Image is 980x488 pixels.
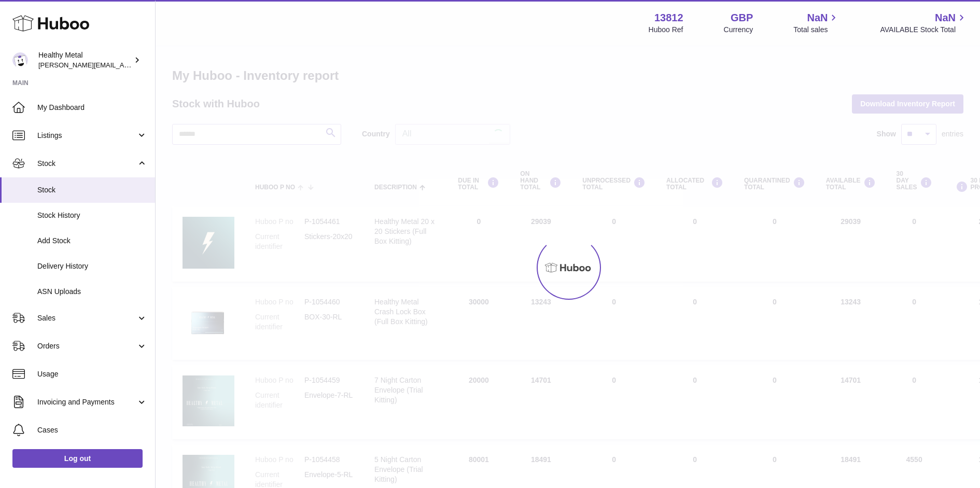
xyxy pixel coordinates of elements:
[12,52,28,68] img: jose@healthy-metal.com
[37,236,147,246] span: Add Stock
[731,11,753,25] strong: GBP
[37,131,136,141] span: Listings
[38,50,132,70] div: Healthy Metal
[880,25,968,35] span: AVAILABLE Stock Total
[37,261,147,271] span: Delivery History
[37,103,147,113] span: My Dashboard
[37,369,147,379] span: Usage
[807,11,828,25] span: NaN
[37,397,136,407] span: Invoicing and Payments
[37,341,136,351] span: Orders
[793,25,839,35] span: Total sales
[654,11,683,25] strong: 13812
[37,211,147,220] span: Stock History
[12,449,143,468] a: Log out
[37,185,147,195] span: Stock
[649,25,683,35] div: Huboo Ref
[37,425,147,435] span: Cases
[37,287,147,297] span: ASN Uploads
[38,61,208,69] span: [PERSON_NAME][EMAIL_ADDRESS][DOMAIN_NAME]
[880,11,968,35] a: NaN AVAILABLE Stock Total
[793,11,839,35] a: NaN Total sales
[37,159,136,169] span: Stock
[724,25,753,35] div: Currency
[935,11,956,25] span: NaN
[37,313,136,323] span: Sales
